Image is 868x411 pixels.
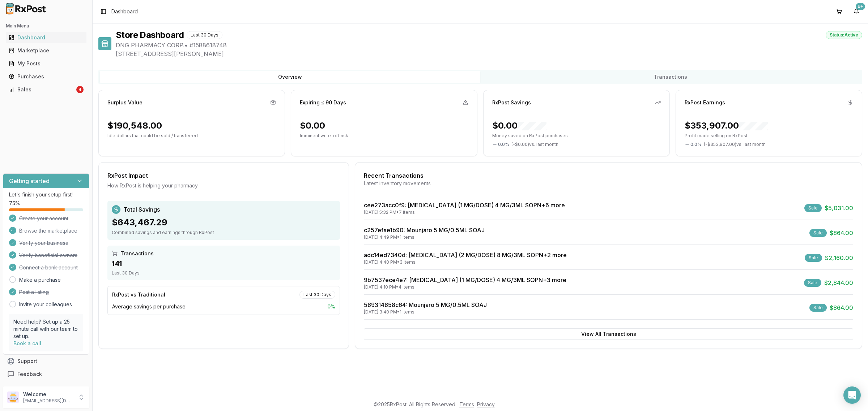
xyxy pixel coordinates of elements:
span: $5,031.00 [825,204,853,212]
button: Dashboard [3,32,89,43]
button: Transactions [480,71,861,83]
img: RxPost Logo [3,3,49,14]
div: Dashboard [9,34,84,41]
div: Last 30 Days [299,291,335,299]
a: Book a call [13,340,41,346]
h2: Main Menu [6,23,86,29]
span: 75 % [9,200,20,207]
div: Sale [809,229,827,237]
a: Marketplace [6,44,86,57]
span: 0.0 % [498,142,509,147]
a: Make a purchase [19,276,61,284]
span: Transactions [120,250,154,257]
span: Average savings per purchase: [112,303,187,310]
div: How RxPost is helping your pharmacy [107,182,340,189]
a: Dashboard [6,31,86,44]
span: Total Savings [123,205,160,214]
div: Recent Transactions [364,171,853,180]
span: $2,160.00 [825,254,853,262]
a: Purchases [6,70,86,83]
span: Verify beneficial owners [19,252,77,259]
div: [DATE] 4:40 PM • 3 items [364,259,567,265]
button: Sales4 [3,84,89,95]
div: RxPost Earnings [685,99,725,106]
a: c257efae1b90: Mounjaro 5 MG/0.5ML SOAJ [364,226,485,234]
span: Post a listing [19,289,49,296]
span: $864.00 [830,303,853,312]
p: Imminent write-off risk [300,133,468,139]
nav: breadcrumb [111,8,138,15]
button: Purchases [3,71,89,82]
a: cee273acc0f9: [MEDICAL_DATA] (1 MG/DOSE) 4 MG/3ML SOPN+6 more [364,202,565,209]
div: $0.00 [492,120,546,131]
span: $864.00 [830,229,853,237]
a: 9b7537ece4e7: [MEDICAL_DATA] (1 MG/DOSE) 4 MG/3ML SOPN+3 more [364,276,566,284]
span: Create your account [19,215,68,222]
p: Welcome [23,391,73,398]
button: Marketplace [3,45,89,56]
p: Idle dollars that could be sold / transferred [107,133,276,139]
div: RxPost Savings [492,99,531,106]
a: adc14ed7340d: [MEDICAL_DATA] (2 MG/DOSE) 8 MG/3ML SOPN+2 more [364,251,567,259]
p: Profit made selling on RxPost [685,133,853,139]
button: 9+ [851,6,862,17]
div: Latest inventory movements [364,180,853,187]
div: Last 30 Days [187,31,222,39]
div: Marketplace [9,47,84,54]
div: Open Intercom Messenger [843,386,861,404]
div: [DATE] 4:49 PM • 1 items [364,234,485,240]
div: Expiring ≤ 90 Days [300,99,346,106]
div: Sale [805,254,822,262]
div: Status: Active [826,31,862,39]
span: Verify your business [19,239,68,247]
div: Sale [804,204,822,212]
a: Privacy [477,401,495,407]
span: ( - $353,907.00 ) vs. last month [704,142,766,147]
div: $190,548.00 [107,120,162,131]
span: Connect a bank account [19,264,78,271]
span: $2,844.00 [824,278,853,287]
div: My Posts [9,60,84,67]
div: RxPost Impact [107,171,340,180]
a: Sales4 [6,83,86,96]
h3: Getting started [9,177,50,185]
img: User avatar [7,391,19,403]
button: Support [3,355,89,368]
div: 9+ [856,3,865,10]
div: RxPost vs Traditional [112,291,165,298]
span: DNG PHARMACY CORP. • # 1588618748 [116,41,862,49]
a: Terms [459,401,474,407]
div: $353,907.00 [685,120,768,131]
div: Combined savings and earnings through RxPost [112,230,336,235]
div: [DATE] 5:32 PM • 7 items [364,209,565,215]
span: 0.0 % [690,142,702,147]
span: Feedback [17,371,42,378]
p: Let's finish your setup first! [9,191,83,198]
button: Overview [100,71,480,83]
button: My Posts [3,58,89,69]
div: [DATE] 3:40 PM • 1 items [364,309,487,315]
span: Browse the marketplace [19,227,77,234]
a: Invite your colleagues [19,301,72,308]
p: [EMAIL_ADDRESS][DOMAIN_NAME] [23,398,73,404]
span: ( - $0.00 ) vs. last month [511,142,558,147]
button: Feedback [3,368,89,381]
span: Dashboard [111,8,138,15]
div: Sale [809,304,827,312]
div: $0.00 [300,120,325,131]
div: 4 [76,86,84,93]
div: Sales [9,86,75,93]
h1: Store Dashboard [116,29,184,41]
div: Sale [804,279,821,287]
div: 141 [112,259,336,269]
div: [DATE] 4:10 PM • 4 items [364,284,566,290]
span: 0 % [327,303,335,310]
p: Money saved on RxPost purchases [492,133,661,139]
a: 589314858c64: Mounjaro 5 MG/0.5ML SOAJ [364,301,487,308]
button: View All Transactions [364,328,853,340]
div: Purchases [9,73,84,80]
div: Surplus Value [107,99,142,106]
span: [STREET_ADDRESS][PERSON_NAME] [116,49,862,58]
div: Last 30 Days [112,270,336,276]
a: My Posts [6,57,86,70]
